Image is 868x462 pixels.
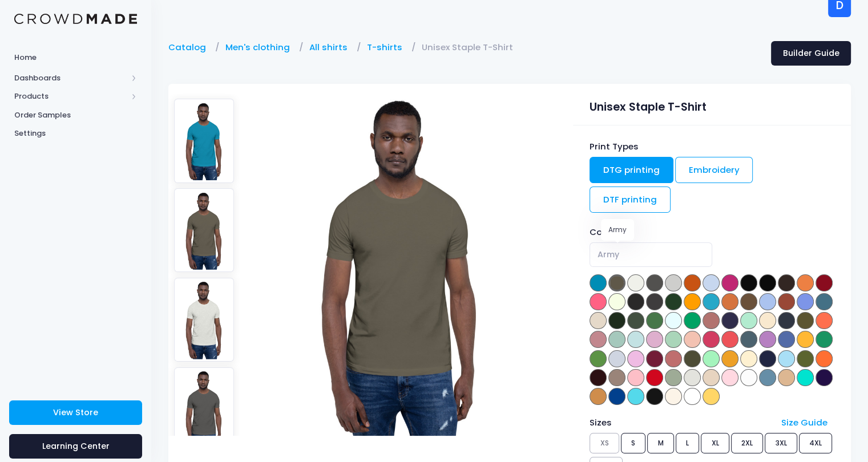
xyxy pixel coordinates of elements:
[14,52,137,63] span: Home
[422,41,519,54] a: Unisex Staple T-Shirt
[597,249,619,261] span: Army
[14,110,137,121] span: Order Samples
[42,440,110,452] span: Learning Center
[9,400,142,425] a: View Store
[14,14,137,25] img: Logo
[309,41,353,54] a: All shirts
[168,41,212,54] a: Catalog
[781,416,827,428] a: Size Guide
[590,94,834,116] div: Unisex Staple T-Shirt
[601,219,634,241] div: Army
[584,416,776,429] div: Sizes
[53,407,98,418] span: View Store
[590,157,673,183] a: DTG printing
[14,91,127,102] span: Products
[225,41,296,54] a: Men's clothing
[590,140,834,153] div: Print Types
[14,72,127,84] span: Dashboards
[590,226,834,238] div: Colors
[14,128,137,139] span: Settings
[367,41,408,54] a: T-shirts
[771,41,851,66] a: Builder Guide
[9,434,142,459] a: Learning Center
[590,242,712,267] span: Army
[675,157,753,183] a: Embroidery
[590,187,671,213] a: DTF printing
